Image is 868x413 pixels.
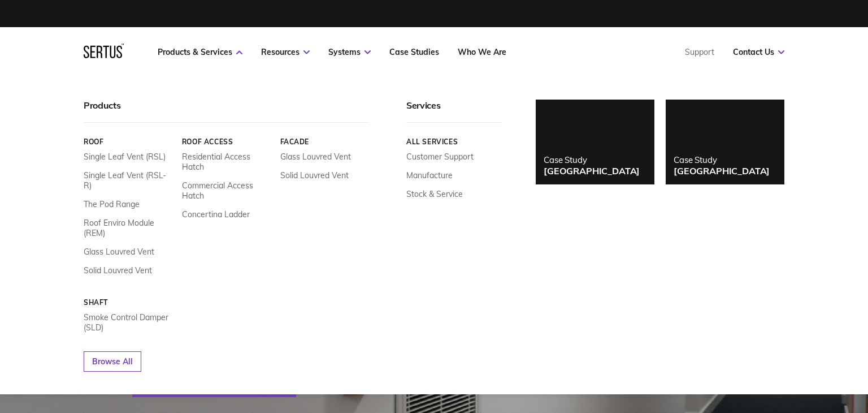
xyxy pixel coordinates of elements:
[544,165,640,177] div: [GEOGRAPHIC_DATA]
[84,170,173,191] a: Single Leaf Vent (RSL-R)
[261,47,310,57] a: Resources
[182,180,272,201] a: Commercial Access Hatch
[182,209,250,220] a: Concertina Ladder
[685,47,714,57] a: Support
[84,152,166,162] a: Single Leaf Vent (RSL)
[182,152,272,172] a: Residential Access Hatch
[84,100,370,123] div: Products
[406,189,463,199] a: Stock & Service
[84,265,152,276] a: Solid Louvred Vent
[84,199,140,209] a: The Pod Range
[406,100,502,123] div: Services
[406,137,502,146] a: All services
[280,137,370,146] a: Facade
[84,137,173,146] a: Roof
[406,152,474,162] a: Customer Support
[389,47,439,57] a: Case Studies
[84,218,173,238] a: Roof Enviro Module (REM)
[84,298,173,307] a: Shaft
[328,47,371,57] a: Systems
[458,47,506,57] a: Who We Are
[406,170,453,180] a: Manufacture
[84,312,173,333] a: Smoke Control Damper (SLD)
[158,47,242,57] a: Products & Services
[84,247,154,257] a: Glass Louvred Vent
[674,154,770,165] div: Case Study
[666,100,784,184] a: Case Study[GEOGRAPHIC_DATA]
[733,47,784,57] a: Contact Us
[84,351,141,372] a: Browse All
[544,154,640,165] div: Case Study
[674,165,770,177] div: [GEOGRAPHIC_DATA]
[536,100,654,184] a: Case Study[GEOGRAPHIC_DATA]
[182,137,272,146] a: Roof Access
[280,170,349,180] a: Solid Louvred Vent
[280,152,351,162] a: Glass Louvred Vent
